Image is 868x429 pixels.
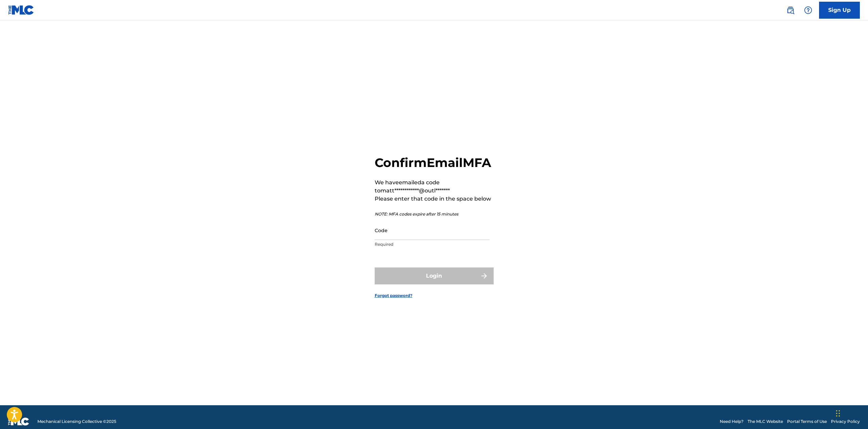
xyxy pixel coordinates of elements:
[836,403,840,424] div: Drag
[804,6,812,14] img: help
[375,155,494,170] h2: Confirm Email MFA
[819,2,860,19] a: Sign Up
[37,418,116,425] span: Mechanical Licensing Collective © 2025
[375,293,412,299] a: Forgot password?
[834,396,868,429] iframe: Chat Widget
[831,418,860,425] a: Privacy Policy
[787,418,827,425] a: Portal Terms of Use
[784,3,797,17] a: Public Search
[720,418,744,425] a: Need Help?
[375,211,494,217] p: NOTE: MFA codes expire after 15 minutes
[8,5,34,15] img: MLC Logo
[375,195,494,203] p: Please enter that code in the space below
[801,3,815,17] div: Help
[786,6,795,14] img: search
[375,241,490,247] p: Required
[8,417,29,426] img: logo
[748,418,783,425] a: The MLC Website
